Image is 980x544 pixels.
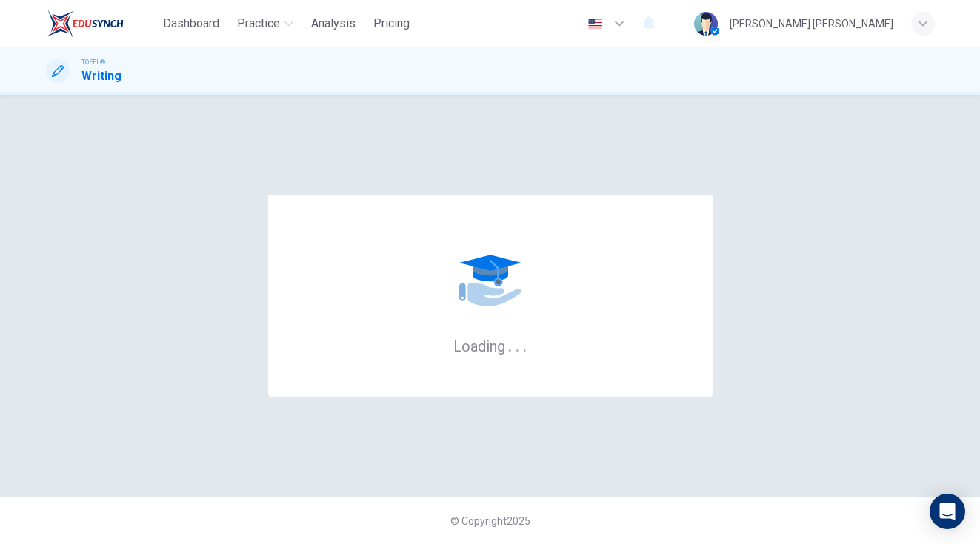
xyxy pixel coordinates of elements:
img: Profile picture [694,12,718,36]
span: Dashboard [163,15,219,33]
span: Analysis [311,15,356,33]
a: EduSynch logo [46,9,158,38]
button: Pricing [367,10,416,37]
button: Dashboard [157,10,225,37]
button: Practice [231,10,299,37]
span: © Copyright 2025 [450,515,530,527]
button: Analysis [305,10,361,37]
img: EduSynch logo [46,9,124,38]
span: TOEFL® [81,57,105,67]
span: Pricing [373,15,410,33]
span: Practice [237,15,280,33]
h1: Writing [81,67,121,85]
img: en [586,19,604,30]
h6: . [515,332,520,357]
div: Open Intercom Messenger [930,494,965,529]
div: [PERSON_NAME] [PERSON_NAME] [730,15,893,33]
h6: . [507,332,513,357]
h6: Loading [453,336,527,355]
h6: . [522,332,527,357]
